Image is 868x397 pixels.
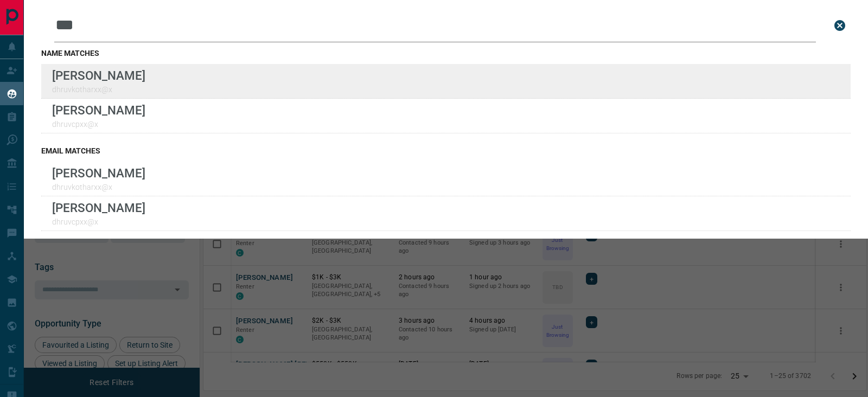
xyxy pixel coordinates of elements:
p: [PERSON_NAME] [52,166,145,180]
p: dhruvcpxx@x [52,217,145,226]
p: dhruvcpxx@x [52,120,145,129]
p: [PERSON_NAME] [52,68,145,82]
p: [PERSON_NAME] [52,201,145,215]
p: [PERSON_NAME] [52,103,145,117]
p: dhruvkotharxx@x [52,85,145,94]
h3: name matches [41,49,851,57]
h3: email matches [41,146,851,155]
p: dhruvkotharxx@x [52,183,145,191]
button: close search bar [829,15,851,36]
